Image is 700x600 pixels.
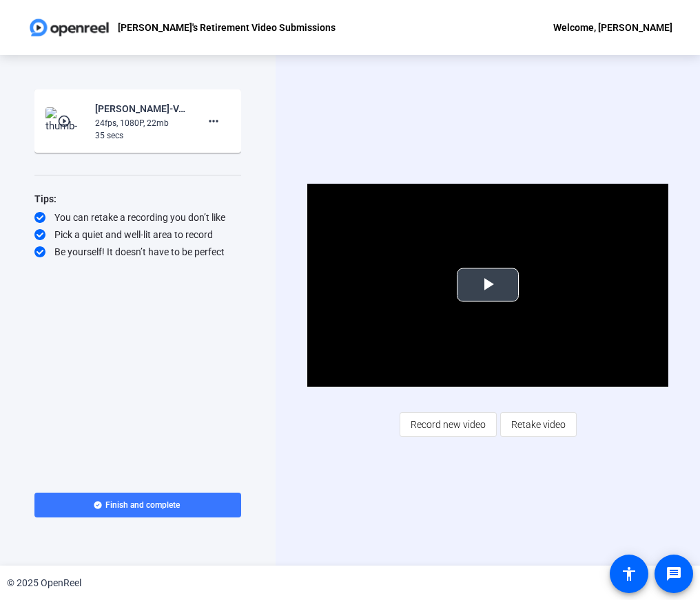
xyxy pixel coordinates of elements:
mat-icon: accessibility [621,566,637,582]
span: Finish and complete [105,500,180,511]
div: You can retake a recording you don’t like [34,211,241,224]
div: Welcome, [PERSON_NAME] [553,19,672,36]
div: Be yourself! It doesn’t have to be perfect [34,245,241,259]
div: © 2025 OpenReel [7,576,81,590]
button: Retake video [500,412,577,437]
div: Video Player [307,184,668,387]
div: Tips: [34,191,241,207]
div: Pick a quiet and well-lit area to record [34,228,241,242]
div: 24fps, 1080P, 22mb [95,117,187,129]
button: Record new video [400,412,497,437]
img: thumb-nail [45,107,86,135]
div: [PERSON_NAME]-VA OCC [PERSON_NAME]-s Retirement Video-[PERSON_NAME]-s Retirement Video Submission... [95,100,187,117]
mat-icon: play_circle_outline [57,114,74,128]
div: 35 secs [95,129,187,142]
span: Retake video [511,411,566,438]
button: Finish and complete [34,493,241,517]
mat-icon: message [666,566,682,582]
span: Record new video [411,411,486,438]
img: OpenReel logo [28,14,111,41]
button: Play Video [457,268,519,302]
p: [PERSON_NAME]'s Retirement Video Submissions [118,19,336,36]
mat-icon: more_horiz [205,113,222,129]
